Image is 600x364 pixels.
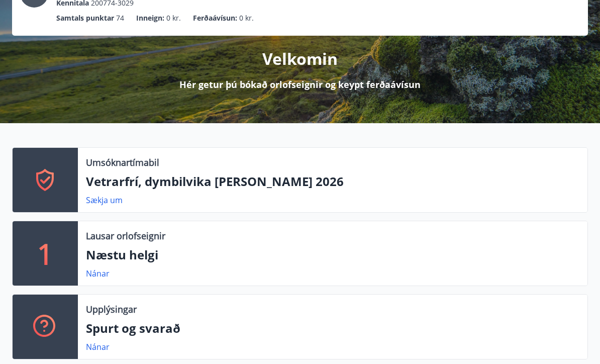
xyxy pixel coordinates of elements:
[86,229,165,242] p: Lausar orlofseignir
[166,13,181,24] span: 0 kr.
[262,48,338,70] p: Velkomin
[239,13,254,24] span: 0 kr.
[193,13,237,24] p: Ferðaávísun :
[56,13,114,24] p: Samtals punktar
[86,268,110,279] a: Nánar
[86,246,579,263] p: Næstu helgi
[86,341,110,352] a: Nánar
[86,320,579,337] p: Spurt og svarað
[86,303,137,316] p: Upplýsingar
[86,156,159,169] p: Umsóknartímabil
[86,195,123,206] a: Sækja um
[37,234,53,272] p: 1
[116,13,124,24] span: 74
[86,173,579,190] p: Vetrarfrí, dymbilvika [PERSON_NAME] 2026
[136,13,164,24] p: Inneign :
[179,78,421,91] p: Hér getur þú bókað orlofseignir og keypt ferðaávísun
